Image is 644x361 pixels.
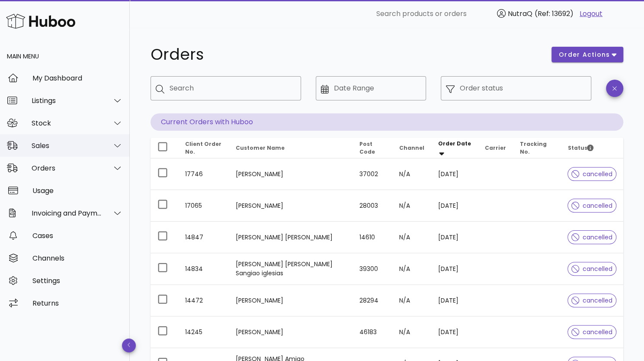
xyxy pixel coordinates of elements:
img: Huboo Logo [6,12,75,30]
div: Listings [32,97,102,105]
td: [DATE] [431,253,478,285]
td: 39300 [352,253,392,285]
span: Customer Name [236,144,285,151]
span: NutraQ [508,9,532,19]
td: N/A [392,316,431,348]
div: Invoicing and Payments [32,209,102,217]
td: 14834 [178,253,229,285]
span: Client Order No. [185,140,221,155]
td: 46183 [352,316,392,348]
th: Customer Name [229,138,352,158]
td: [DATE] [431,190,478,222]
span: cancelled [571,329,612,335]
th: Order Date: Sorted descending. Activate to remove sorting. [431,138,478,158]
td: 17065 [178,190,229,222]
td: N/A [392,190,431,222]
a: Logout [580,9,602,19]
td: [PERSON_NAME] [229,285,352,316]
td: 14847 [178,222,229,253]
span: cancelled [571,171,612,177]
td: [PERSON_NAME] [PERSON_NAME] Sangiao iglesias [229,253,352,285]
span: Channel [399,144,424,151]
td: [DATE] [431,222,478,253]
th: Status [561,138,623,158]
div: Orders [32,164,102,172]
span: cancelled [571,266,612,272]
td: 28003 [352,190,392,222]
button: order actions [551,47,623,62]
th: Tracking No. [513,138,561,158]
p: Current Orders with Huboo [151,113,623,131]
th: Post Code [352,138,392,158]
th: Channel [392,138,431,158]
td: 37002 [352,158,392,190]
div: Channels [32,254,123,262]
div: Cases [32,232,123,240]
td: [DATE] [431,158,478,190]
span: (Ref: 13692) [535,9,574,19]
div: Settings [32,277,123,285]
td: 14472 [178,285,229,316]
td: N/A [392,253,431,285]
td: [DATE] [431,285,478,316]
span: order actions [558,50,610,59]
td: [PERSON_NAME] [PERSON_NAME] [229,222,352,253]
td: N/A [392,222,431,253]
div: Sales [32,142,102,150]
td: [DATE] [431,316,478,348]
div: Stock [32,119,102,127]
td: N/A [392,158,431,190]
td: N/A [392,285,431,316]
div: Usage [32,187,123,195]
span: Order Date [438,140,471,147]
span: cancelled [571,203,612,209]
td: [PERSON_NAME] [229,190,352,222]
div: Returns [32,299,123,307]
th: Client Order No. [178,138,229,158]
td: [PERSON_NAME] [229,158,352,190]
th: Carrier [478,138,513,158]
span: Post Code [359,140,375,155]
td: 28294 [352,285,392,316]
div: My Dashboard [32,74,123,82]
td: 17746 [178,158,229,190]
td: 14610 [352,222,392,253]
span: Carrier [485,144,506,151]
td: [PERSON_NAME] [229,316,352,348]
h1: Orders [151,47,541,62]
span: Tracking No. [520,140,547,155]
span: Status [567,144,593,151]
td: 14245 [178,316,229,348]
span: cancelled [571,234,612,240]
span: cancelled [571,297,612,303]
